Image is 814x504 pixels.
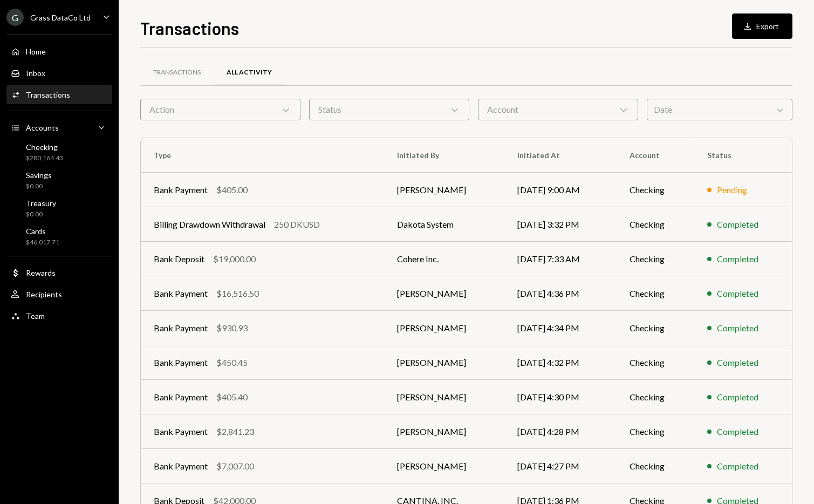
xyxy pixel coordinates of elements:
td: [DATE] 4:34 PM [504,311,617,345]
div: Bank Payment [154,287,208,300]
td: Checking [617,414,694,449]
td: Checking [617,207,694,242]
div: Transactions [26,90,70,99]
div: $405.40 [216,391,248,404]
td: [DATE] 3:32 PM [504,207,617,242]
td: Checking [617,311,694,345]
div: Bank Deposit [154,253,204,265]
a: Transactions [6,85,112,104]
a: Treasury$0.00 [6,195,112,221]
div: Completed [717,391,758,404]
td: [DATE] 4:28 PM [504,414,617,449]
td: [DATE] 7:33 AM [504,242,617,276]
th: Initiated At [504,138,617,173]
a: Home [6,42,112,61]
div: Completed [717,460,758,473]
td: [DATE] 4:30 PM [504,380,617,414]
div: Home [26,47,46,56]
div: $0.00 [26,182,52,191]
a: Team [6,306,112,325]
td: Cohere Inc. [384,242,504,276]
th: Account [617,138,694,173]
div: Bank Payment [154,356,208,369]
div: Transactions [153,68,201,77]
div: Billing Drawdown Withdrawal [154,218,265,231]
div: $7,007.00 [216,460,254,473]
div: $280,164.43 [26,154,63,163]
div: Bank Payment [154,322,208,335]
td: Checking [617,173,694,207]
td: [PERSON_NAME] [384,449,504,483]
a: Checking$280,164.43 [6,139,112,165]
div: Completed [717,253,758,265]
div: Recipients [26,290,62,299]
div: $450.45 [216,356,248,369]
th: Type [141,138,384,173]
div: All Activity [227,68,272,77]
div: Account [478,99,638,120]
td: [PERSON_NAME] [384,380,504,414]
div: Completed [717,425,758,438]
div: Treasury [26,199,56,208]
td: [DATE] 4:27 PM [504,449,617,483]
h1: Transactions [140,17,239,39]
a: Inbox [6,63,112,83]
td: Dakota System [384,207,504,242]
td: [PERSON_NAME] [384,345,504,380]
td: Checking [617,449,694,483]
td: Checking [617,276,694,311]
a: Accounts [6,118,112,137]
div: Rewards [26,268,56,277]
div: $0.00 [26,210,56,219]
div: Checking [26,142,63,152]
div: Bank Payment [154,183,208,196]
td: [DATE] 4:32 PM [504,345,617,380]
div: Bank Payment [154,391,208,404]
div: Bank Payment [154,425,208,438]
div: Grass DataCo Ltd [30,13,91,22]
div: Status [309,99,469,120]
button: Export [732,13,792,39]
a: Cards$46,017.71 [6,223,112,249]
td: [PERSON_NAME] [384,414,504,449]
div: $405.00 [216,183,248,196]
div: Completed [717,356,758,369]
div: $46,017.71 [26,238,59,247]
div: $2,841.23 [216,425,254,438]
div: Team [26,311,45,321]
div: Accounts [26,123,59,132]
div: Completed [717,287,758,300]
div: G [6,9,24,26]
td: [PERSON_NAME] [384,311,504,345]
a: Transactions [140,59,214,86]
div: $19,000.00 [213,253,256,265]
div: 250 DKUSD [274,218,320,231]
a: Rewards [6,263,112,282]
div: Date [647,99,792,120]
div: Bank Payment [154,460,208,473]
th: Initiated By [384,138,504,173]
td: [PERSON_NAME] [384,276,504,311]
td: Checking [617,242,694,276]
a: Recipients [6,284,112,304]
td: Checking [617,345,694,380]
div: Pending [717,183,747,196]
th: Status [694,138,792,173]
td: [PERSON_NAME] [384,173,504,207]
td: [DATE] 4:36 PM [504,276,617,311]
a: All Activity [214,59,285,86]
div: $16,516.50 [216,287,259,300]
div: Cards [26,227,59,236]
div: Inbox [26,69,45,78]
div: $930.93 [216,322,248,335]
a: Savings$0.00 [6,167,112,193]
td: [DATE] 9:00 AM [504,173,617,207]
td: Checking [617,380,694,414]
div: Action [140,99,300,120]
div: Completed [717,218,758,231]
div: Completed [717,322,758,335]
div: Savings [26,171,52,180]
